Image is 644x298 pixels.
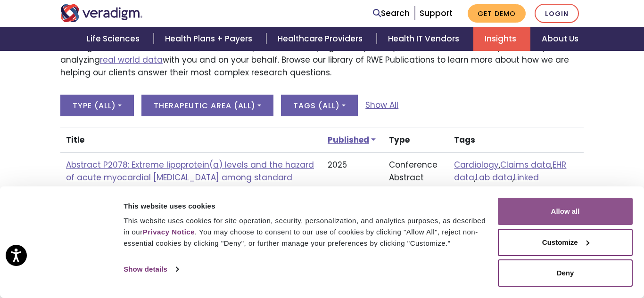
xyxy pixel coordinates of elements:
a: Insights [473,27,530,51]
button: Therapeutic Area (All) [141,95,273,116]
a: Claims data [500,159,551,170]
a: Show details [124,262,178,276]
td: , , , , , [448,153,584,216]
a: Healthcare Providers [266,27,377,51]
a: real world data [100,54,163,65]
a: Health IT Vendors [377,27,473,51]
a: Published [328,134,377,145]
img: Veradigm logo [60,4,143,22]
button: Allow all [498,198,633,225]
a: Support [420,8,453,19]
a: Search [373,7,410,20]
button: Type (All) [60,95,134,116]
th: Tags [448,128,584,153]
a: Privacy Notice [143,228,195,236]
td: 2025 [322,153,383,216]
a: Myocardial [MEDICAL_DATA] [454,185,521,209]
a: Get Demo [468,4,526,23]
button: Customize [498,229,633,256]
a: Health Plans + Payers [154,27,266,51]
a: Life Sciences [75,27,154,51]
td: Conference Abstract [383,153,448,216]
div: This website uses cookies [124,201,487,212]
button: Tags (All) [281,95,358,116]
th: Title [60,128,322,153]
a: Lab data [476,172,512,183]
iframe: Drift Chat Widget [463,230,633,287]
a: Show All [365,99,398,112]
a: Cardiology [454,159,499,170]
p: Veradigm’s Real-World Evidence (RWE) team specializes in helping identify, clarify, and address r... [60,41,584,80]
th: Type [383,128,448,153]
div: This website uses cookies for site operation, security, personalization, and analytics purposes, ... [124,215,487,249]
a: Abstract P2078: Extreme lipoprotein(a) levels and the hazard of acute myocardial [MEDICAL_DATA] a... [66,159,314,209]
a: About Us [530,27,590,51]
a: Login [535,4,579,23]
